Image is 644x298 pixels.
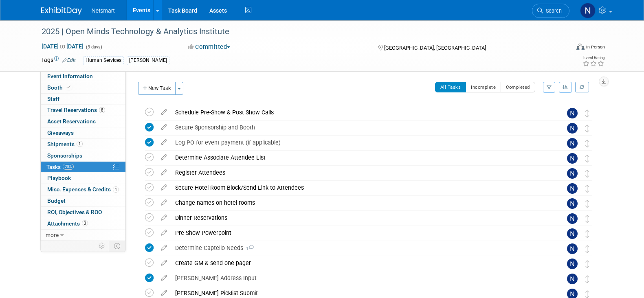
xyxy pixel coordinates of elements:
span: Staff [47,96,59,102]
span: ROI, Objectives & ROO [47,209,102,215]
div: Dinner Reservations [171,211,551,225]
span: Booth [47,84,72,91]
a: Refresh [575,82,589,92]
img: Nina Finn [567,274,578,284]
div: 2025 | Open Minds Technology & Analytics Institute [39,24,557,39]
span: Event Information [47,73,93,79]
img: Nina Finn [567,138,578,149]
i: Move task [585,230,589,238]
a: edit [157,124,171,131]
i: Move task [585,140,589,147]
a: edit [157,109,171,116]
img: ExhibitDay [41,7,82,15]
a: edit [157,154,171,161]
div: Event Rating [582,56,604,60]
div: In-Person [586,44,605,50]
span: Tasks [46,164,74,170]
div: Log PO for event payment (if applicable) [171,136,551,149]
td: Toggle Event Tabs [109,241,125,251]
div: Schedule Pre-Show & Post Show Calls [171,105,551,119]
button: Committed [185,43,233,51]
span: Asset Reservations [47,118,96,125]
img: Nina Finn [567,259,578,269]
span: 1 [77,141,83,147]
span: Misc. Expenses & Credits [47,186,119,193]
span: Budget [47,197,66,204]
a: Edit [62,57,76,63]
a: edit [157,259,171,267]
span: Attachments [47,220,88,227]
div: Register Attendees [171,166,551,180]
button: Incomplete [466,82,501,92]
div: Pre-Show Powerpoint [171,226,551,240]
button: New Task [138,82,176,95]
span: Travel Reservations [47,107,105,113]
a: Search [532,4,569,18]
img: Format-Inperson.png [576,44,585,50]
button: All Tasks [435,82,466,92]
div: Secure Hotel Room Block/Send Link to Attendees [171,181,551,195]
i: Move task [585,200,589,208]
i: Move task [585,245,589,253]
span: (3 days) [85,44,102,50]
td: Tags [41,56,76,65]
span: more [46,232,59,238]
a: Booth [41,82,125,93]
span: 8 [99,107,105,113]
a: Travel Reservations8 [41,105,125,116]
span: Shipments [47,141,83,147]
div: Create GM & send one pager [171,256,551,270]
img: Nina Finn [567,228,578,239]
div: [PERSON_NAME] [127,56,169,65]
a: more [41,230,125,241]
td: Personalize Event Tab Strip [95,241,109,251]
img: Nina Finn [567,183,578,194]
span: Search [543,8,562,14]
a: Event Information [41,71,125,82]
a: edit [157,229,171,237]
a: Sponsorships [41,150,125,161]
a: edit [157,274,171,282]
img: Nina Finn [580,3,596,18]
a: edit [157,184,171,191]
a: Asset Reservations [41,116,125,127]
i: Move task [585,260,589,268]
img: Nina Finn [567,108,578,118]
a: Misc. Expenses & Credits1 [41,184,125,195]
span: [GEOGRAPHIC_DATA], [GEOGRAPHIC_DATA] [384,45,486,51]
a: edit [157,139,171,146]
i: Move task [585,275,589,283]
img: Nina Finn [567,123,578,134]
div: Determine Captello Needs [171,241,551,255]
span: Playbook [47,175,71,181]
i: Move task [585,125,589,132]
a: edit [157,244,171,252]
a: edit [157,199,171,206]
div: Determine Associate Attendee List [171,151,551,164]
i: Move task [585,170,589,177]
span: 1 [243,246,254,251]
div: Secure Sponsorship and Booth [171,121,551,134]
i: Move task [585,185,589,193]
a: Budget [41,195,125,206]
img: Nina Finn [567,198,578,209]
a: Tasks20% [41,162,125,173]
a: Giveaways [41,127,125,138]
i: Move task [585,155,589,162]
i: Move task [585,290,589,298]
button: Completed [501,82,535,92]
i: Move task [585,215,589,223]
a: edit [157,214,171,221]
img: Nina Finn [567,243,578,254]
span: [DATE] [DATE] [41,43,84,50]
span: 20% [63,164,74,170]
span: Sponsorships [47,152,82,159]
img: Nina Finn [567,213,578,224]
div: Event Format [521,42,605,55]
div: [PERSON_NAME] Address Input [171,271,551,285]
span: 1 [113,186,119,193]
i: Move task [585,110,589,117]
span: 3 [82,220,88,226]
a: Attachments3 [41,218,125,229]
span: Netsmart [92,7,115,14]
